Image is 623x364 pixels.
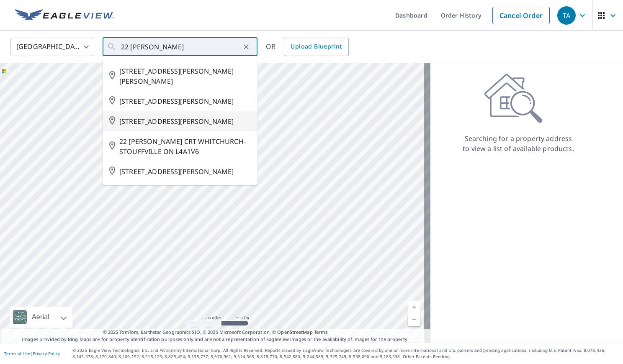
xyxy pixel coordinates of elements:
[72,347,619,360] p: © 2025 Eagle View Technologies, Inc. and Pictometry International Corp. All Rights Reserved. Repo...
[10,35,94,59] div: [GEOGRAPHIC_DATA]
[462,133,574,154] p: Searching for a property address to view a list of available products.
[119,116,251,126] span: [STREET_ADDRESS][PERSON_NAME]
[492,7,550,24] a: Cancel Order
[408,313,420,326] a: Current Level 5, Zoom Out
[557,6,576,25] div: TA
[284,38,348,56] a: Upload Blueprint
[277,329,312,335] a: OpenStreetMap
[314,329,328,335] a: Terms
[33,351,60,356] a: Privacy Policy
[10,307,72,328] div: Aerial
[103,329,328,336] span: © 2025 TomTom, Earthstar Geographics SIO, © 2025 Microsoft Corporation, ©
[121,35,240,59] input: Search by address or latitude-longitude
[4,351,30,356] a: Terms of Use
[29,307,52,328] div: Aerial
[266,38,349,56] div: OR
[119,167,251,177] span: [STREET_ADDRESS][PERSON_NAME]
[15,9,114,22] img: EV Logo
[408,301,420,313] a: Current Level 5, Zoom In
[119,96,251,106] span: [STREET_ADDRESS][PERSON_NAME]
[119,136,251,156] span: 22 [PERSON_NAME] CRT WHITCHURCH-STOUFFVILLE ON L4A1V6
[240,41,252,53] button: Clear
[4,351,60,356] p: |
[291,41,342,52] span: Upload Blueprint
[119,66,251,86] span: [STREET_ADDRESS][PERSON_NAME][PERSON_NAME]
